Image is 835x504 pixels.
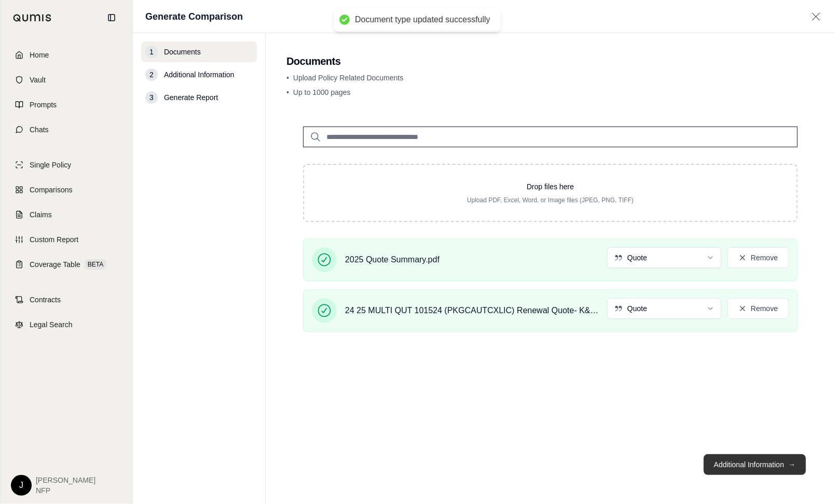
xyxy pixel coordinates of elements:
[7,203,126,226] a: Claims
[30,259,80,270] span: Coverage Table
[11,475,32,496] div: J
[30,319,73,330] span: Legal Search
[704,454,806,475] button: Additional Information→
[293,88,351,96] span: Up to 1000 pages
[30,185,72,195] span: Comparisons
[164,69,234,80] span: Additional Information
[286,88,289,96] span: •
[145,9,243,24] h1: Generate Comparison
[145,91,158,104] div: 3
[7,68,126,91] a: Vault
[7,253,126,276] a: Coverage TableBETA
[13,14,52,22] img: Qumis Logo
[7,313,126,336] a: Legal Search
[7,288,126,311] a: Contracts
[7,93,126,116] a: Prompts
[7,44,126,66] a: Home
[345,254,440,266] span: 2025 Quote Summary.pdf
[36,475,95,485] span: [PERSON_NAME]
[30,100,57,110] span: Prompts
[321,196,780,204] p: Upload PDF, Excel, Word, or Image files (JPEG, PNG, TIFF)
[164,47,201,57] span: Documents
[321,181,780,192] p: Drop files here
[30,75,46,85] span: Vault
[7,228,126,251] a: Custom Report
[355,15,490,25] div: Document type updated successfully
[7,153,126,176] a: Single Policy
[286,54,814,68] h2: Documents
[728,298,789,319] button: Remove
[30,160,71,170] span: Single Policy
[293,74,403,82] span: Upload Policy Related Documents
[145,68,158,81] div: 2
[788,459,796,470] span: →
[7,178,126,201] a: Comparisons
[728,247,789,268] button: Remove
[286,74,289,82] span: •
[36,485,95,496] span: NFP
[30,234,78,245] span: Custom Report
[30,50,49,60] span: Home
[30,209,52,220] span: Claims
[164,92,218,103] span: Generate Report
[85,259,106,270] span: BETA
[7,118,126,141] a: Chats
[345,304,599,317] span: 24 25 MULTI QUT 101524 (PKGCAUTCXLIC) Renewal Quote- K&K.pdf
[145,46,158,58] div: 1
[30,124,49,135] span: Chats
[103,9,120,26] button: Collapse sidebar
[30,295,61,305] span: Contracts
